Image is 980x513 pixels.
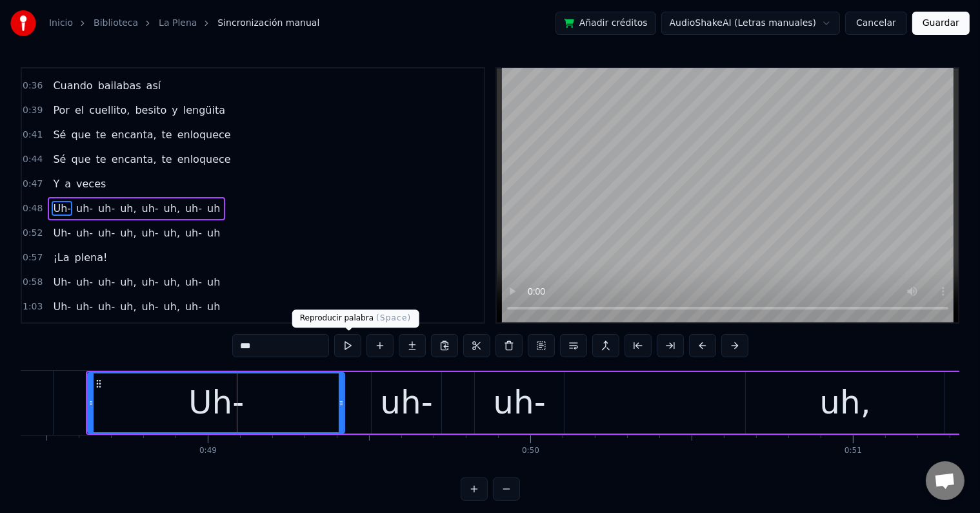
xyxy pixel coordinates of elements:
[820,379,871,427] div: uh,
[176,152,232,167] span: enloquece
[199,446,217,456] div: 0:49
[52,127,67,142] span: Sé
[49,17,319,30] nav: breadcrumb
[94,17,138,30] a: Biblioteca
[141,201,160,216] span: uh-
[97,275,116,289] span: uh-
[845,446,862,456] div: 0:51
[110,152,158,167] span: encanta,
[23,276,43,289] span: 0:58
[182,103,226,118] span: lengüita
[912,12,970,35] button: Guardar
[75,176,107,191] span: veces
[380,379,432,427] div: uh-
[161,152,174,167] span: te
[52,250,70,265] span: ¡La
[176,127,232,142] span: enloquece
[10,10,36,36] img: youka
[52,103,70,118] span: Por
[184,225,203,240] span: uh-
[161,127,174,142] span: te
[163,225,181,240] span: uh,
[97,201,116,216] span: uh-
[141,225,160,240] span: uh-
[23,129,43,141] span: 0:41
[845,12,907,35] button: Cancelar
[97,299,116,314] span: uh-
[97,78,143,93] span: bailabas
[95,127,108,142] span: te
[170,103,179,118] span: y
[926,461,965,500] div: Chat abierto
[74,103,85,118] span: el
[119,299,137,314] span: uh,
[110,127,158,142] span: encanta,
[376,313,411,322] span: ( Space )
[49,17,73,30] a: Inicio
[159,17,197,30] a: La Plena
[52,299,72,314] span: Uh-
[141,275,160,289] span: uh-
[23,178,43,191] span: 0:47
[23,79,43,92] span: 0:36
[23,202,43,215] span: 0:48
[88,103,131,118] span: cuellito,
[119,275,137,289] span: uh,
[52,152,67,167] span: Sé
[206,299,221,314] span: uh
[493,379,545,427] div: uh-
[145,78,163,93] span: así
[292,309,419,328] div: Reproducir palabra
[23,153,43,166] span: 0:44
[75,225,94,240] span: uh-
[206,201,221,216] span: uh
[95,152,108,167] span: te
[555,12,656,35] button: Añadir créditos
[184,299,203,314] span: uh-
[163,299,181,314] span: uh,
[97,225,116,240] span: uh-
[70,152,92,167] span: que
[522,446,539,456] div: 0:50
[70,127,92,142] span: que
[75,299,94,314] span: uh-
[188,379,244,427] div: Uh-
[23,251,43,264] span: 0:57
[23,104,43,117] span: 0:39
[52,176,61,191] span: Y
[75,275,94,289] span: uh-
[206,225,221,240] span: uh
[184,275,203,289] span: uh-
[23,300,43,313] span: 1:03
[119,225,137,240] span: uh,
[217,17,319,30] span: Sincronización manual
[163,201,181,216] span: uh,
[52,225,72,240] span: Uh-
[74,250,109,265] span: plena!
[119,201,137,216] span: uh,
[134,103,168,118] span: besito
[52,275,72,289] span: Uh-
[52,78,94,93] span: Cuando
[63,176,72,191] span: a
[23,227,43,240] span: 0:52
[75,201,94,216] span: uh-
[206,275,221,289] span: uh
[184,201,203,216] span: uh-
[141,299,160,314] span: uh-
[52,201,72,216] span: Uh-
[163,275,181,289] span: uh,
